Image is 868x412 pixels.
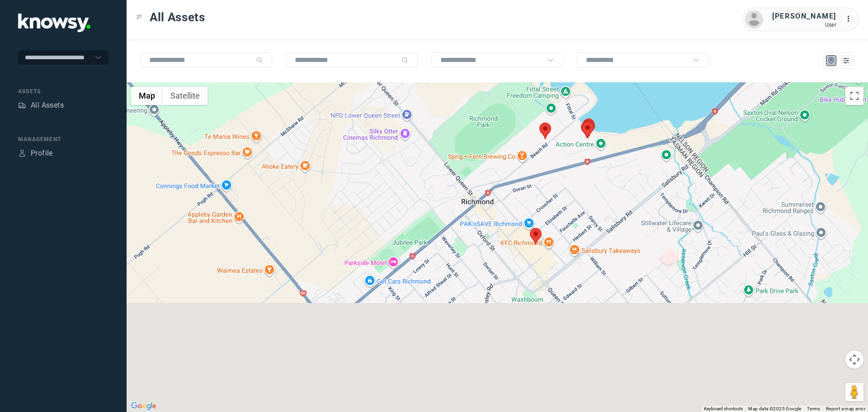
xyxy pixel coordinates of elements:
[748,406,801,411] span: Map data ©2025 Google
[18,149,26,157] div: Profile
[845,87,863,105] button: Toggle fullscreen view
[136,14,142,20] div: Toggle Menu
[18,14,90,32] img: Application Logo
[18,101,26,109] div: Assets
[129,400,159,412] img: Google
[845,14,856,26] div: :
[772,11,836,22] div: [PERSON_NAME]
[163,87,208,105] button: Show satellite imagery
[18,148,53,159] a: ProfileProfile
[845,14,856,24] div: :
[772,22,836,28] div: User
[845,383,863,401] button: Drag Pegman onto the map to open Street View
[846,15,855,22] tspan: ...
[150,9,205,25] span: All Assets
[401,57,409,64] div: Search
[31,148,53,159] div: Profile
[826,406,865,411] a: Report a map error
[129,400,159,412] a: Open this area in Google Maps (opens a new window)
[18,87,108,95] div: Assets
[842,57,850,65] div: List
[845,350,863,369] button: Map camera controls
[31,100,64,111] div: All Assets
[827,57,835,65] div: Map
[18,100,64,111] a: AssetsAll Assets
[704,406,743,412] button: Keyboard shortcuts
[745,10,763,28] img: avatar.png
[256,57,263,64] div: Search
[807,406,821,411] a: Terms
[18,135,108,143] div: Management
[131,87,163,105] button: Show street map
